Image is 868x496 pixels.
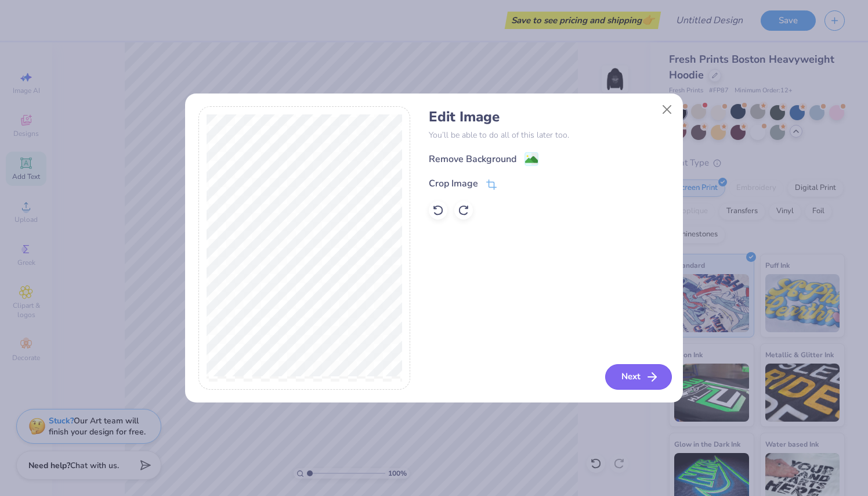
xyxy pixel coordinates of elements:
[605,364,672,390] button: Next
[429,177,478,191] div: Crop Image
[429,129,670,141] p: You’ll be able to do all of this later too.
[429,152,516,166] div: Remove Background
[429,109,670,125] h4: Edit Image
[656,98,678,120] button: Close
